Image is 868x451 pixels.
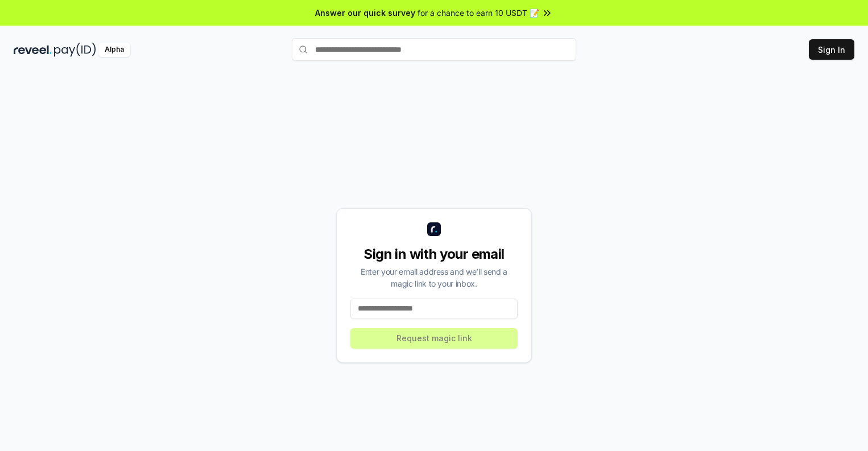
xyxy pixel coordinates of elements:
[418,7,539,19] span: for a chance to earn 10 USDT 📝
[427,222,441,236] img: logo_small
[350,245,518,263] div: Sign in with your email
[809,39,854,60] button: Sign In
[14,43,52,57] img: reveel_dark
[315,7,415,19] span: Answer our quick survey
[350,266,518,289] div: Enter your email address and we’ll send a magic link to your inbox.
[98,43,130,57] div: Alpha
[54,43,96,57] img: pay_id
